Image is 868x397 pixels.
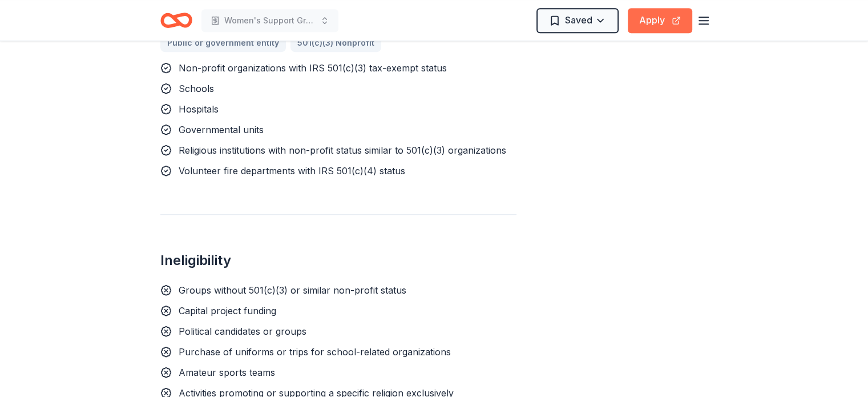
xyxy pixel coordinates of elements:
[179,284,406,296] span: Groups without 501(c)(3) or similar non-profit status
[179,62,447,74] span: Non-profit organizations with IRS 501(c)(3) tax-exempt status
[224,14,316,27] span: Women's Support Group
[201,9,338,32] button: Women's Support Group
[160,251,516,270] h2: Ineligibility
[179,346,451,358] span: Purchase of uniforms or trips for school-related organizations
[179,124,264,135] span: Governmental units
[297,36,374,50] span: 501(c)(3) Nonprofit
[179,103,219,115] span: Hospitals
[179,326,306,337] span: Political candidates or groups
[167,36,279,50] span: Public or government entity
[179,367,275,378] span: Amateur sports teams
[179,83,214,94] span: Schools
[179,165,405,177] span: Volunteer fire departments with IRS 501(c)(4) status
[160,7,192,34] a: Home
[536,8,619,33] button: Saved
[160,34,286,52] a: Public or government entity
[179,305,276,316] span: Capital project funding
[179,145,506,156] span: Religious institutions with non-profit status similar to 501(c)(3) organizations
[628,8,692,33] button: Apply
[565,13,592,27] span: Saved
[290,34,381,52] a: 501(c)(3) Nonprofit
